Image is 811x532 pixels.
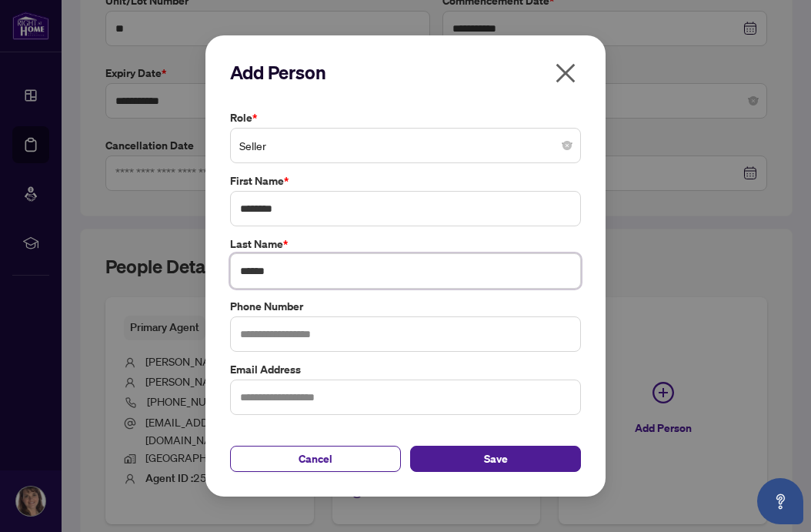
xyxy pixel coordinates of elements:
button: Save [410,446,581,472]
h2: Add Person [230,60,581,85]
span: Cancel [299,447,332,471]
label: First Name [230,172,581,189]
label: Phone Number [230,298,581,315]
span: close-circle [562,141,572,150]
span: Seller [239,131,572,160]
label: Role [230,109,581,126]
button: Open asap [757,478,803,524]
button: Cancel [230,446,401,472]
span: Save [484,447,508,471]
span: close [553,61,578,85]
label: Last Name [230,236,581,253]
label: Email Address [230,361,581,378]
